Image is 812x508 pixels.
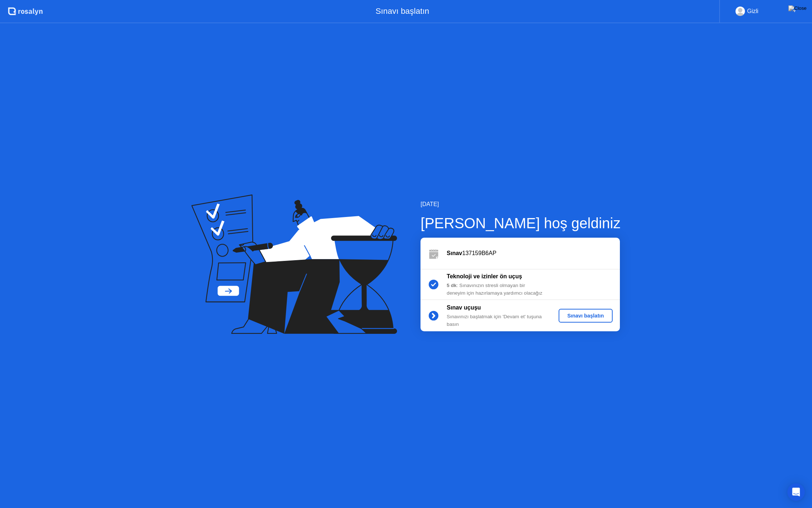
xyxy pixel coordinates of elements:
[447,283,456,288] b: 5 dk
[447,250,462,256] b: Sınav
[447,304,481,311] b: Sınav uçuşu
[447,282,551,297] div: : Sınavınızın stresli olmayan bir deneyim için hazırlamaya yardımcı olacağız
[420,212,620,234] div: [PERSON_NAME] hoş geldiniz
[559,309,613,323] button: Sınavı başlatın
[747,7,758,16] div: Gizli
[787,483,805,501] div: Open Intercom Messenger
[447,249,620,258] div: 137159B6AP
[447,273,522,279] b: Teknoloji ve izinler ön uçuş
[562,313,610,319] div: Sınavı başlatın
[447,313,551,328] div: Sınavınızı başlatmak için 'Devam et' tuşuna basın
[788,5,807,11] img: Close
[420,200,620,209] div: [DATE]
